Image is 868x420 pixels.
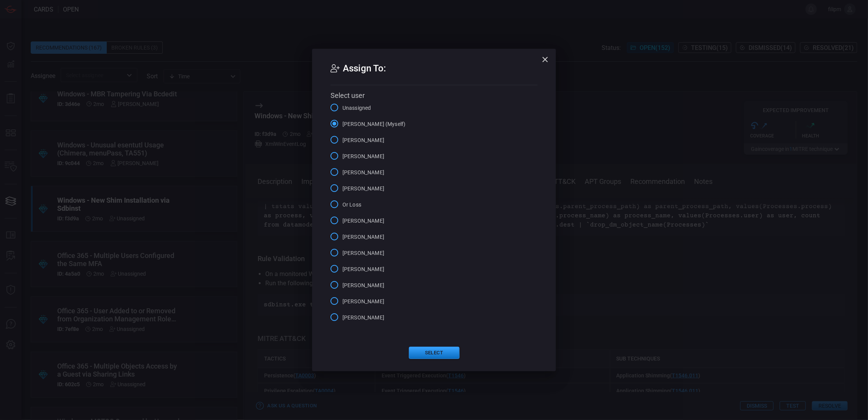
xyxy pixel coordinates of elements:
[342,185,384,193] span: [PERSON_NAME]
[342,136,384,144] span: [PERSON_NAME]
[342,120,405,128] span: [PERSON_NAME] (Myself)
[342,314,384,322] span: [PERSON_NAME]
[342,104,371,112] span: Unassigned
[342,298,384,306] span: [PERSON_NAME]
[331,91,365,99] span: Select user
[342,233,384,241] span: [PERSON_NAME]
[342,249,384,257] span: [PERSON_NAME]
[342,265,384,273] span: [PERSON_NAME]
[342,169,384,177] span: [PERSON_NAME]
[331,61,537,85] h2: Assign To:
[342,201,361,209] span: Or Loss
[409,347,460,359] button: Select
[342,281,384,289] span: [PERSON_NAME]
[342,217,384,225] span: [PERSON_NAME]
[342,152,384,160] span: [PERSON_NAME]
